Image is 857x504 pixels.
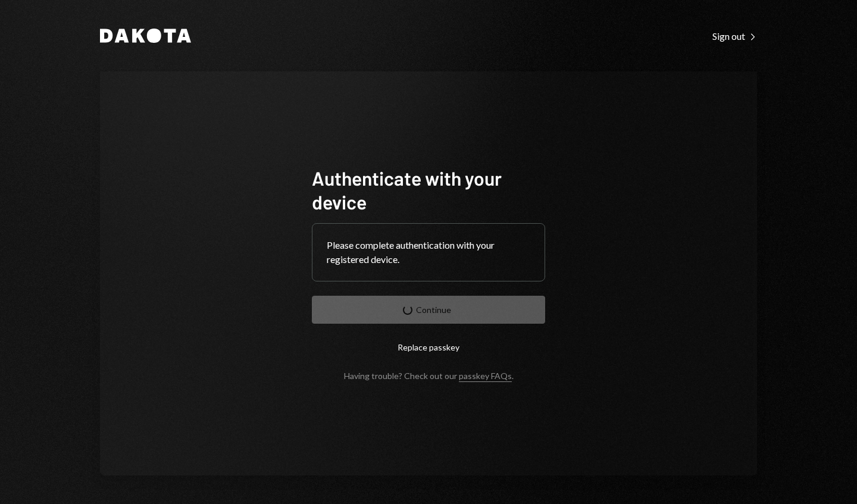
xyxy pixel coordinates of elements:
[712,29,757,42] a: Sign out
[712,30,757,42] div: Sign out
[327,238,530,267] div: Please complete authentication with your registered device.
[459,371,512,382] a: passkey FAQs
[312,333,545,361] button: Replace passkey
[312,166,545,214] h1: Authenticate with your device
[344,371,514,381] div: Having trouble? Check out our .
